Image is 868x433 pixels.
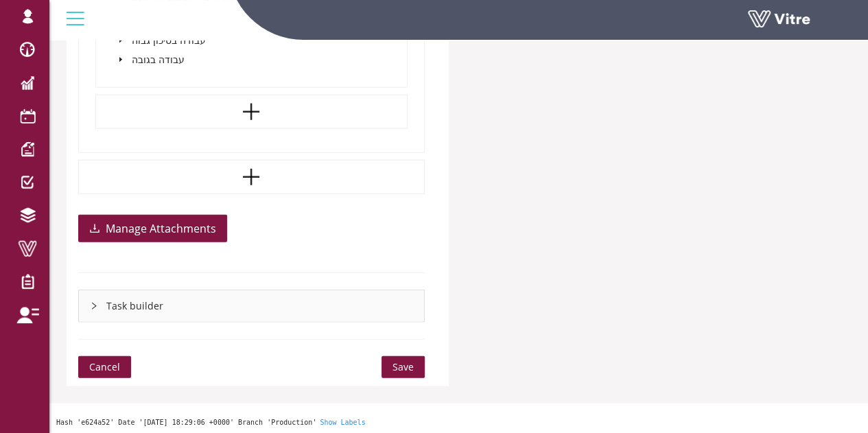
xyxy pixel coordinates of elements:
button: Save [382,356,425,378]
span: caret-down [117,37,124,44]
span: plus [241,102,261,122]
span: right [90,302,98,310]
span: עבודה בגובה [129,51,187,68]
span: Cancel [89,360,120,375]
span: caret-down [117,56,124,63]
span: Manage Attachments [106,220,216,237]
span: Hash 'e624a52' Date '[DATE] 18:29:06 +0000' Branch 'Production' [56,419,316,426]
div: rightTask builder [79,290,424,322]
span: עבודה בגובה [132,53,185,66]
span: עבודה בסיכון גבוה [129,32,209,49]
button: Cancel [78,356,131,378]
span: plus [241,167,261,187]
span: download [89,223,100,235]
a: Show Labels [320,419,365,426]
span: Save [392,360,414,375]
button: downloadManage Attachments [78,215,227,242]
